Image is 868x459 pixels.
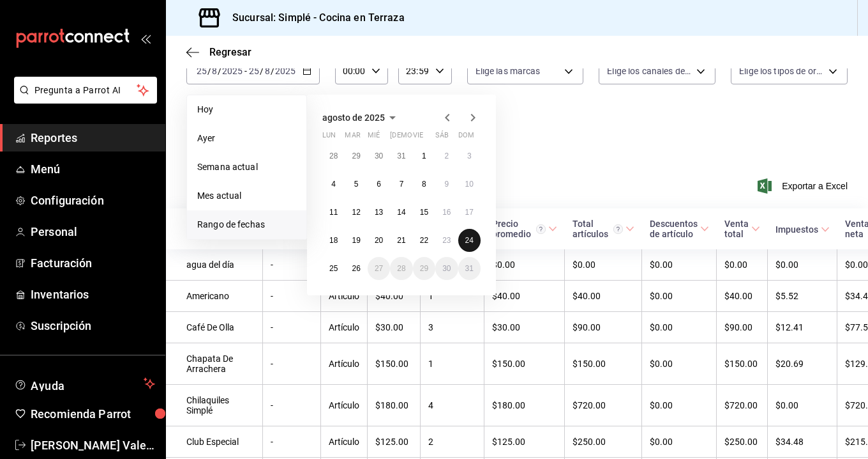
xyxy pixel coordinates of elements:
[197,132,296,145] span: Ayer
[717,281,768,312] td: $40.00
[435,257,458,280] button: 30 de agosto de 2025
[345,173,367,196] button: 5 de agosto de 2025
[221,66,243,76] input: ----
[420,236,428,245] abbr: 22 de agosto de 2025
[435,131,449,144] abbr: sábado
[368,229,390,252] button: 20 de agosto de 2025
[166,312,263,343] td: Café De Olla
[329,208,338,217] abbr: 11 de agosto de 2025
[724,219,749,239] div: Venta total
[390,173,412,196] button: 7 de agosto de 2025
[166,281,263,312] td: Americano
[31,317,155,334] span: Suscripción
[263,249,321,281] td: -
[14,77,157,104] button: Pregunta a Parrot AI
[321,312,368,343] td: Artículo
[400,180,404,189] abbr: 7 de agosto de 2025
[397,236,405,245] abbr: 21 de agosto de 2025
[271,66,274,76] span: /
[31,286,155,303] span: Inventarios
[435,201,458,224] button: 16 de agosto de 2025
[422,180,426,189] abbr: 8 de agosto de 2025
[565,385,642,426] td: $720.00
[413,229,435,252] button: 22 de agosto de 2025
[397,152,405,160] abbr: 31 de julio de 2025
[422,152,426,160] abbr: 1 de agosto de 2025
[390,229,412,252] button: 21 de agosto de 2025
[775,224,830,235] span: Impuestos
[368,426,421,458] td: $125.00
[768,426,837,458] td: $34.48
[458,257,481,280] button: 31 de agosto de 2025
[572,219,634,239] span: Total artículos
[274,66,296,76] input: ----
[368,343,421,385] td: $150.00
[442,208,451,217] abbr: 16 de agosto de 2025
[31,376,138,391] span: Ayuda
[263,385,321,426] td: -
[322,110,400,125] button: agosto de 2025
[222,10,405,26] h3: Sucursal: Simplé - Cocina en Terraza
[717,249,768,281] td: $0.00
[397,208,405,217] abbr: 14 de agosto de 2025
[263,426,321,458] td: -
[31,160,155,178] span: Menú
[413,173,435,196] button: 8 de agosto de 2025
[768,343,837,385] td: $20.69
[565,281,642,312] td: $40.00
[264,66,271,76] input: --
[368,312,421,343] td: $30.00
[263,343,321,385] td: -
[197,189,296,203] span: Mes actual
[397,264,405,273] abbr: 28 de agosto de 2025
[421,426,484,458] td: 2
[465,208,474,217] abbr: 17 de agosto de 2025
[345,131,360,144] abbr: martes
[421,385,484,426] td: 4
[421,281,484,312] td: 1
[390,144,412,167] button: 31 de julio de 2025
[475,65,541,77] span: Elige las marcas
[435,173,458,196] button: 9 de agosto de 2025
[321,385,368,426] td: Artículo
[650,219,709,239] span: Descuentos de artículo
[768,281,837,312] td: $5.52
[345,257,367,280] button: 26 de agosto de 2025
[9,93,157,106] a: Pregunta a Parrot AI
[565,343,642,385] td: $150.00
[207,66,211,76] span: /
[768,249,837,281] td: $0.00
[413,131,423,144] abbr: viernes
[768,312,837,343] td: $12.41
[263,312,321,343] td: -
[421,312,484,343] td: 3
[435,144,458,167] button: 2 de agosto de 2025
[34,84,137,97] span: Pregunta a Parrot AI
[642,249,717,281] td: $0.00
[572,219,623,239] div: Total artículos
[465,264,474,273] abbr: 31 de agosto de 2025
[244,66,247,76] span: -
[642,426,717,458] td: $0.00
[260,66,264,76] span: /
[368,201,390,224] button: 13 de agosto de 2025
[352,236,360,245] abbr: 19 de agosto de 2025
[390,201,412,224] button: 14 de agosto de 2025
[465,236,474,245] abbr: 24 de agosto de 2025
[368,281,421,312] td: $40.00
[739,65,824,77] span: Elige los tipos de orden
[775,224,818,235] div: Impuestos
[352,264,360,273] abbr: 26 de agosto de 2025
[435,229,458,252] button: 23 de agosto de 2025
[166,385,263,426] td: Chilaquiles Simplé
[322,201,345,224] button: 11 de agosto de 2025
[484,426,565,458] td: $125.00
[166,249,263,281] td: agua del día
[375,264,383,273] abbr: 27 de agosto de 2025
[322,113,385,123] span: agosto de 2025
[368,131,380,144] abbr: miércoles
[458,131,474,144] abbr: domingo
[420,208,428,217] abbr: 15 de agosto de 2025
[375,236,383,245] abbr: 20 de agosto de 2025
[321,426,368,458] td: Artículo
